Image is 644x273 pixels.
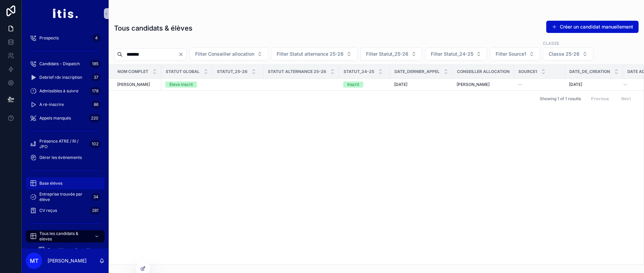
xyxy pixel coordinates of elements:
a: Base élèves - Conseillers [34,244,105,256]
div: 178 [90,87,100,95]
div: Eleve inscrit [169,81,193,88]
span: Classe 25-26 [549,51,579,57]
p: [PERSON_NAME] [48,257,87,264]
a: -- [518,82,561,87]
span: Statut_25-26 [217,69,247,74]
a: Prospects4 [26,32,105,44]
span: Base élèves - Conseillers [48,247,96,253]
a: CV reçus281 [26,204,105,217]
div: 34 [91,193,100,201]
span: Statut global [166,69,200,74]
a: Entreprise trouvée par élève34 [26,191,105,203]
span: Filter Statut_25-26 [366,51,408,57]
span: Nom complet [117,69,148,74]
div: 185 [90,60,100,68]
span: -- [623,82,627,87]
span: A ré-inscrire [39,102,64,107]
span: [PERSON_NAME] [117,82,150,87]
div: scrollable content [22,27,109,249]
button: Select Button [360,48,422,60]
span: Statut_24-25 [344,69,374,74]
span: Candidats - Dispatch [39,61,80,67]
div: 86 [92,101,100,109]
button: Select Button [189,48,268,60]
span: Gérer les évènements [39,155,82,160]
a: Présence ATRE / RI / JPO102 [26,138,105,150]
div: 102 [90,140,100,148]
img: App logo [52,8,78,19]
span: [PERSON_NAME] [457,82,490,87]
span: Statut alternance 25-26 [268,69,326,74]
span: [DATE] [569,82,582,87]
button: Créer un candidat manuellement [546,21,639,33]
span: Admissibles à suivre [39,88,78,94]
a: Candidats - Dispatch185 [26,58,105,70]
a: Admissibles à suivre178 [26,85,105,97]
a: Tous les candidats & eleves [26,230,105,242]
div: 220 [89,114,100,122]
button: Clear [178,52,186,57]
span: Tous les candidats & eleves [39,231,89,242]
span: Appels manqués [39,115,71,121]
span: Source1 [518,69,537,74]
h1: Tous candidats & élèves [114,23,192,33]
a: Eleve inscrit [165,81,208,88]
span: Base élèves [39,181,62,186]
span: Filter Statut alternance 25-26 [277,51,344,57]
span: Prospects [39,35,59,41]
a: [PERSON_NAME] [117,82,157,87]
div: Inscrit [347,81,359,88]
a: [PERSON_NAME] [457,82,510,87]
a: A ré-inscrire86 [26,98,105,111]
span: [DATE] [394,82,407,87]
span: Présence ATRE / RI / JPO [39,139,87,149]
span: Filter Statut_24-25 [431,51,473,57]
span: MT [30,257,38,265]
span: Filter Source1 [496,51,526,57]
button: Select Button [271,48,357,60]
a: Debrief rdv inscription37 [26,71,105,84]
span: Showing 1 of 1 results [540,96,581,102]
button: Select Button [543,48,593,60]
a: Inscrit [343,81,386,88]
a: Base élèves [26,177,105,189]
div: 281 [90,206,100,215]
a: [DATE] [394,82,448,87]
span: Filter Conseiller allocation [195,51,254,57]
span: Conseiller allocation [457,69,510,74]
span: Debrief rdv inscription [39,75,82,80]
div: 37 [92,73,100,81]
a: [DATE] [569,82,619,87]
a: Appels manqués220 [26,112,105,124]
span: CV reçus [39,208,57,213]
button: Select Button [425,48,487,60]
button: Select Button [490,48,540,60]
span: Date_de_creation [569,69,610,74]
span: Date_dernier_appel [394,69,440,74]
label: Classe [543,40,559,46]
a: Gérer les évènements [26,151,105,164]
span: -- [518,82,522,87]
div: 4 [92,34,100,42]
span: Entreprise trouvée par élève [39,192,89,202]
